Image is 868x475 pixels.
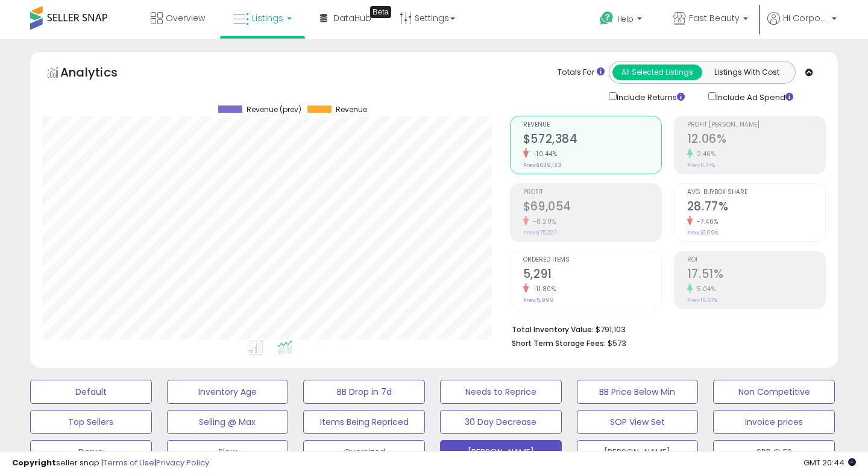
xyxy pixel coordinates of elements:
[529,149,558,159] small: -10.44%
[333,12,371,24] span: DataHub
[577,380,699,404] button: BB Price Below Min
[693,217,719,226] small: -7.46%
[30,410,152,434] button: Top Sellers
[713,380,835,404] button: Non Competitive
[440,440,562,464] button: [PERSON_NAME]
[60,64,141,84] h5: Analytics
[252,12,283,24] span: Listings
[699,90,813,104] div: Include Ad Spend
[12,458,209,469] div: seller snap | |
[523,122,661,128] span: Revenue
[687,162,715,169] small: Prev: 11.77%
[440,410,562,434] button: 30 Day Decrease
[167,410,289,434] button: Selling @ Max
[370,6,391,18] div: Tooltip anchor
[440,380,562,404] button: Needs to Reprice
[689,12,740,24] span: Fast Beauty
[523,200,661,216] h2: $69,054
[247,105,301,114] span: Revenue (prev)
[713,410,835,434] button: Invoice prices
[167,380,289,404] button: Inventory Age
[523,189,661,196] span: Profit
[523,267,661,283] h2: 5,291
[804,457,856,468] span: 2025-09-10 20:44 GMT
[599,11,614,26] i: Get Help
[156,457,209,468] a: Privacy Policy
[767,12,837,39] a: Hi Corporate
[523,297,554,304] small: Prev: 5,999
[167,440,289,464] button: Slow
[617,14,634,24] span: Help
[687,189,825,196] span: Avg. Buybox Share
[702,64,791,80] button: Listings With Cost
[608,338,626,349] span: $573
[523,132,661,148] h2: $572,384
[577,440,699,464] button: [PERSON_NAME]
[523,229,556,236] small: Prev: $75,227
[713,440,835,464] button: SPP Q ES
[30,440,152,464] button: Darya
[783,12,828,24] span: Hi Corporate
[303,440,425,464] button: Oversized
[590,2,654,39] a: Help
[529,285,556,294] small: -11.80%
[558,67,605,78] div: Totals For
[687,257,825,263] span: ROI
[687,200,825,216] h2: 28.77%
[303,380,425,404] button: BB Drop in 7d
[577,410,699,434] button: SOP View Set
[12,457,56,468] strong: Copyright
[529,217,556,226] small: -8.20%
[687,132,825,148] h2: 12.06%
[687,297,717,304] small: Prev: 16.67%
[30,380,152,404] button: Default
[512,324,594,335] b: Total Inventory Value:
[166,12,205,24] span: Overview
[103,457,154,468] a: Terms of Use
[612,64,702,80] button: All Selected Listings
[303,410,425,434] button: Items Being Repriced
[512,321,817,336] li: $791,103
[693,149,716,159] small: 2.46%
[693,285,716,294] small: 5.04%
[523,257,661,263] span: Ordered Items
[687,229,719,236] small: Prev: 31.09%
[600,90,699,104] div: Include Returns
[687,122,825,128] span: Profit [PERSON_NAME]
[512,338,606,348] b: Short Term Storage Fees:
[523,162,561,169] small: Prev: $639,133
[336,105,367,114] span: Revenue
[687,267,825,283] h2: 17.51%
